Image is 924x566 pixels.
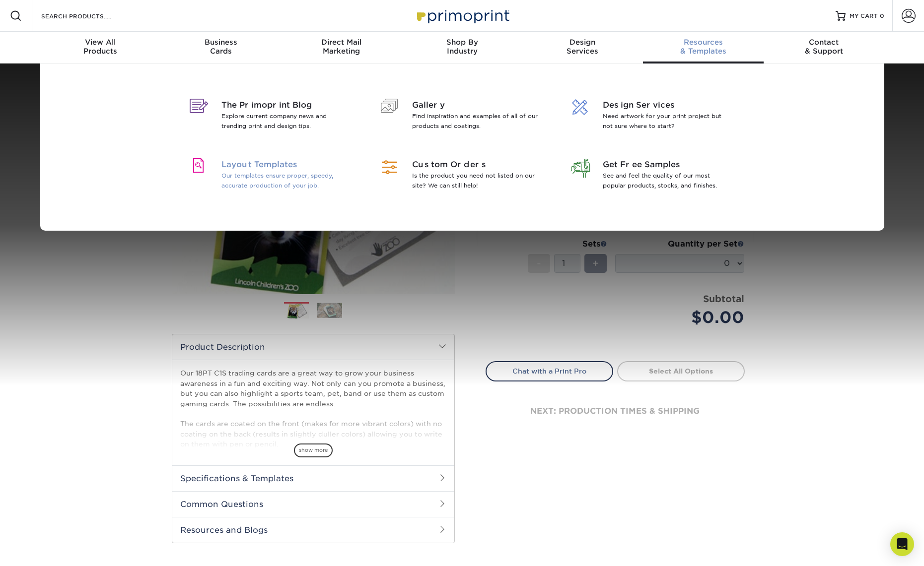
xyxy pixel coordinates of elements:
a: Gallery Find inspiration and examples of all of our products and coatings. [374,87,550,147]
a: View AllProducts [40,32,161,63]
span: Design Services [603,99,731,111]
a: Design Services Need artwork for your print project but not sure where to start? [565,87,741,147]
span: Shop By [402,38,522,47]
div: Services [522,38,643,56]
a: Get Free Samples See and feel the quality of our most popular products, stocks, and finishes. [565,147,741,206]
span: Contact [764,38,884,47]
h2: Resources and Blogs [172,517,454,543]
a: BusinessCards [160,32,281,63]
h2: Specifications & Templates [172,465,454,491]
img: Primoprint [413,5,512,26]
div: Products [40,38,161,56]
div: Cards [160,38,281,56]
span: Resources [643,38,764,47]
div: & Support [764,38,884,56]
a: Custom Orders Is the product you need not listed on our site? We can still help! [374,147,550,206]
h2: Common Questions [172,491,454,517]
div: Open Intercom Messenger [890,532,914,556]
div: next: production times & shipping [486,381,745,441]
span: Layout Templates [221,159,350,171]
span: Gallery [412,99,541,111]
p: Need artwork for your print project but not sure where to start? [603,111,731,131]
span: MY CART [850,12,878,20]
p: Explore current company news and trending print and design tips. [221,111,350,131]
span: Custom Orders [412,159,541,171]
span: Get Free Samples [603,159,731,171]
a: Layout Templates Our templates ensure proper, speedy, accurate production of your job. [184,147,359,206]
a: Direct MailMarketing [281,32,402,63]
div: Marketing [281,38,402,56]
p: Our 18PT C1S trading cards are a great way to grow your business awareness in a fun and exciting ... [180,368,446,449]
p: Find inspiration and examples of all of our products and coatings. [412,111,541,131]
a: The Primoprint Blog Explore current company news and trending print and design tips. [184,87,359,147]
div: Industry [402,38,522,56]
span: Business [160,38,281,47]
p: See and feel the quality of our most popular products, stocks, and finishes. [603,171,731,190]
input: SEARCH PRODUCTS..... [40,10,137,22]
p: Is the product you need not listed on our site? We can still help! [412,171,541,190]
a: Contact& Support [764,32,884,63]
span: The Primoprint Blog [221,99,350,111]
a: Shop ByIndustry [402,32,522,63]
span: Design [522,38,643,47]
span: show more [294,443,333,457]
p: Our templates ensure proper, speedy, accurate production of your job. [221,171,350,190]
span: 0 [880,12,884,19]
div: & Templates [643,38,764,56]
a: Resources& Templates [643,32,764,63]
span: View All [40,38,161,47]
span: Direct Mail [281,38,402,47]
a: DesignServices [522,32,643,63]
